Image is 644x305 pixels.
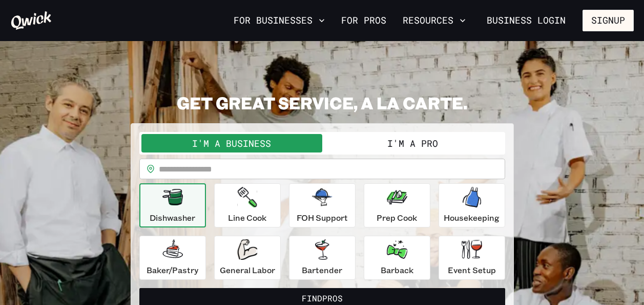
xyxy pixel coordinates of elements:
p: Bartender [302,264,342,276]
button: Housekeeping [439,183,505,227]
p: Dishwasher [150,212,195,224]
a: For Pros [337,12,390,29]
button: Barback [364,236,430,280]
p: General Labor [220,264,275,276]
p: FOH Support [297,212,348,224]
p: Event Setup [448,264,496,276]
button: Baker/Pastry [139,236,206,280]
button: Bartender [289,236,356,280]
button: Signup [583,10,634,31]
button: I'm a Pro [322,134,503,153]
button: For Businesses [230,12,329,29]
p: Line Cook [228,212,266,224]
a: Business Login [478,10,574,31]
button: I'm a Business [141,134,322,153]
button: General Labor [214,236,281,280]
button: Event Setup [439,236,505,280]
h2: GET GREAT SERVICE, A LA CARTE. [131,92,514,113]
p: Prep Cook [377,212,417,224]
p: Housekeeping [444,212,500,224]
button: Prep Cook [364,183,430,227]
button: FOH Support [289,183,356,227]
button: Dishwasher [139,183,206,227]
button: Resources [399,12,470,29]
p: Barback [381,264,413,276]
button: Line Cook [214,183,281,227]
p: Baker/Pastry [147,264,198,276]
